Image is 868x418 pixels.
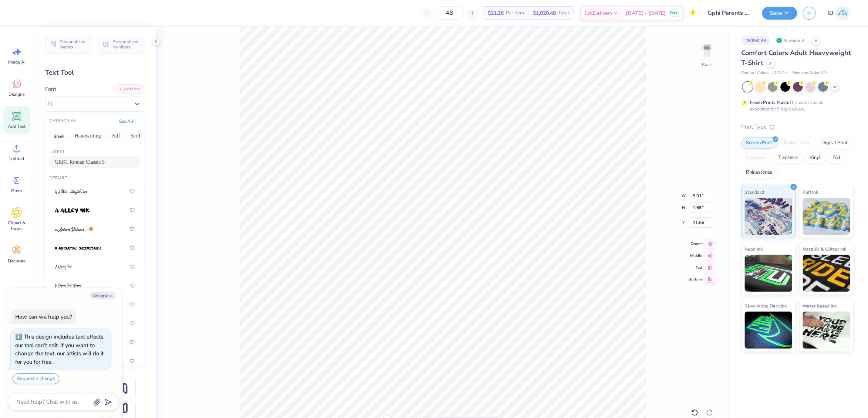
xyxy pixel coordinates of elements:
[803,312,850,349] img: Water based Ink
[744,198,792,235] img: Standard
[71,130,105,142] button: Handwriting
[98,36,144,53] button: Personalized Numbers
[803,255,850,292] img: Metallic & Glitter Ink
[744,188,764,196] span: Standard
[744,312,792,349] img: Glow in the Dark Ink
[117,118,140,125] button: See All
[55,158,105,166] span: GRK1 Roman Classic 3
[750,99,789,105] strong: Fresh Prints Flash:
[689,253,702,259] span: Middle
[702,6,756,20] input: Untitled Design
[828,9,833,17] span: EJ
[4,220,29,232] span: Clipart & logos
[11,188,23,194] span: Greek
[744,255,792,292] img: Neon Ink
[805,152,825,163] div: Vinyl
[506,9,524,17] span: Per Item
[55,208,89,213] img: a Alloy Ink
[741,137,777,149] div: Screen Print
[50,130,68,142] button: Greek
[45,85,56,94] label: Font
[45,36,91,53] button: Personalized Names
[626,9,666,17] span: [DATE] - [DATE]
[50,118,76,124] div: CATEGORIES
[817,137,852,149] div: Digital Print
[741,36,770,45] div: # 509424B
[741,167,777,178] div: Rhinestones
[835,6,850,20] img: Edgardo Jr
[689,276,702,282] span: Bottom
[60,39,87,50] span: Personalized Names
[702,61,712,68] div: Back
[126,130,145,142] button: Serif
[55,265,72,270] img: A Charming Font
[8,258,26,264] span: Decorate
[13,373,59,384] button: Request a change
[55,246,101,251] img: a Arigatou Gozaimasu
[699,43,714,58] img: Back
[114,84,144,94] button: Add Font
[803,198,850,235] img: Puff Ink
[741,152,771,163] div: Applique
[15,333,104,366] div: This design includes text effects our tool can't edit. If you want to change the text, our artist...
[803,245,846,253] span: Metallic & Glitter Ink
[772,70,788,76] span: # C1717
[741,70,769,76] span: Comfort Colors
[828,152,845,163] div: Foil
[774,36,808,45] div: Revision 4
[8,59,26,65] span: Image AI
[488,9,504,17] span: $21.26
[741,123,853,131] div: Print Type
[779,137,814,149] div: Embroidery
[112,39,140,50] span: Personalized Numbers
[803,302,837,310] span: Water based Ink
[9,91,25,97] span: Designs
[791,70,828,76] span: Minimum Order: 24 +
[55,189,88,194] img: a Ahlan Wasahlan
[773,152,803,163] div: Transfers
[45,68,144,78] div: Text Tool
[803,188,818,196] span: Puff Ink
[55,227,85,232] img: a Antara Distance
[750,99,841,112] div: This color can be expedited for 5 day delivery.
[670,10,677,16] span: Free
[8,123,26,129] span: Add Text
[90,292,115,299] button: Collapse
[435,6,464,20] input: – –
[15,313,72,320] div: How can we help you?
[762,7,797,20] button: Save
[689,265,702,271] span: Top
[558,9,569,17] span: Total
[584,9,612,17] span: Est. Delivery
[741,48,851,67] span: Comfort Colors Adult Heavyweight T-Shirt
[107,130,124,142] button: Puff
[533,9,556,17] span: $1,020.48
[9,156,24,162] span: Upload
[55,283,81,289] img: A Charming Font Leftleaning
[45,149,144,155] div: Latest
[689,241,702,247] span: Center
[45,175,144,181] div: Default
[744,245,763,253] span: Neon Ink
[744,302,787,310] span: Glow in the Dark Ink
[825,6,853,20] a: EJ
